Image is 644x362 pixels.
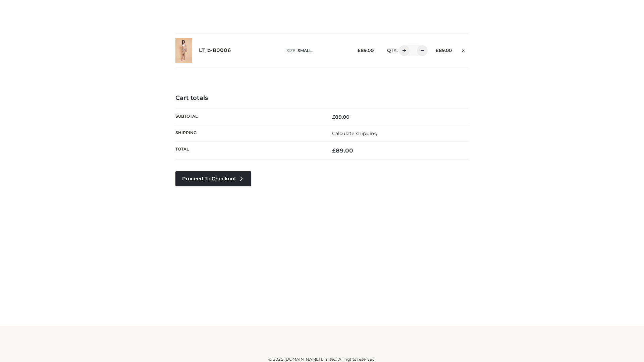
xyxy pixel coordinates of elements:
bdi: 89.00 [358,48,374,53]
span: £ [332,147,336,154]
h4: Cart totals [175,95,469,102]
a: Remove this item [459,45,469,54]
bdi: 89.00 [332,114,350,120]
span: £ [358,48,361,53]
span: £ [332,114,335,120]
th: Shipping [175,125,322,141]
a: Calculate shipping [332,130,378,136]
th: Subtotal [175,109,322,125]
p: size : [286,48,347,54]
div: QTY: [380,45,425,56]
a: Proceed to Checkout [175,171,251,186]
a: LT_b-B0006 [199,47,231,54]
th: Total [175,142,322,160]
span: £ [436,48,439,53]
bdi: 89.00 [436,48,452,53]
bdi: 89.00 [332,147,353,154]
span: SMALL [298,48,312,53]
